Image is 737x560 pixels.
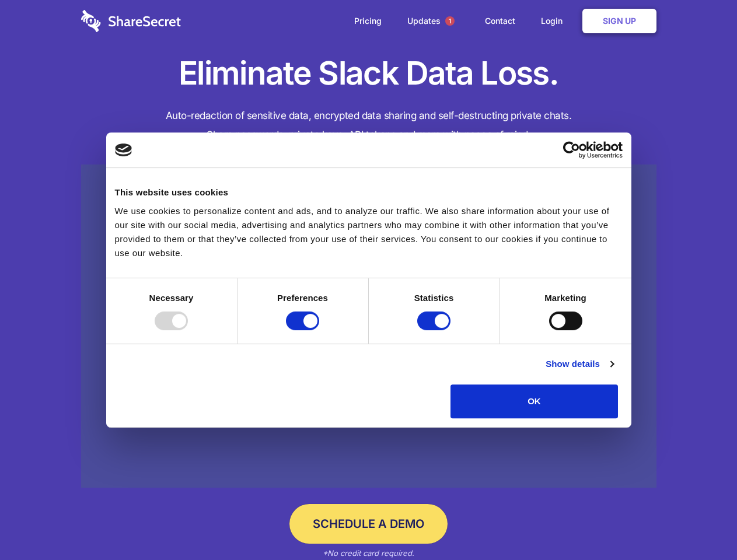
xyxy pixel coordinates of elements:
a: Show details [546,357,613,371]
strong: Preferences [277,293,328,303]
div: We use cookies to personalize content and ads, and to analyze our traffic. We also share informat... [115,204,623,260]
a: Contact [473,3,527,39]
a: Schedule a Demo [289,504,448,544]
em: *No credit card required. [323,548,414,558]
strong: Necessary [149,293,194,303]
button: OK [450,384,618,418]
a: Login [529,3,580,39]
a: Usercentrics Cookiebot - opens in a new window [521,141,623,159]
h4: Auto-redaction of sensitive data, encrypted data sharing and self-destructing private chats. Shar... [81,106,656,145]
img: logo [115,143,132,156]
strong: Marketing [544,293,586,303]
img: logo-wordmark-white-trans-d4663122ce5f474addd5e946df7df03e33cb6a1c49d2221995e7729f52c070b2.svg [81,10,181,32]
span: 1 [445,16,455,26]
a: Wistia video thumbnail [81,164,656,488]
div: This website uses cookies [115,185,623,199]
h1: Eliminate Slack Data Loss. [81,52,656,94]
a: Pricing [343,3,393,39]
a: Sign Up [582,9,656,33]
strong: Statistics [414,293,454,303]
